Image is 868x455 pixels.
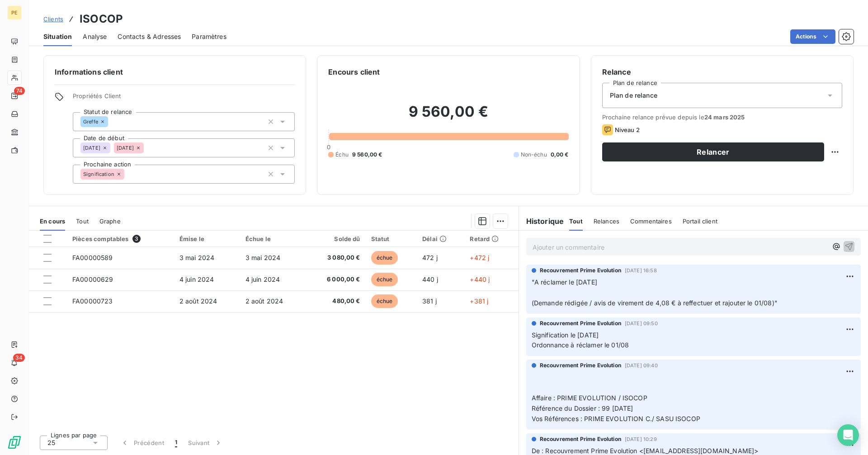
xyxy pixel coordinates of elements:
[80,11,123,27] h3: ISOCOP
[532,415,700,422] span: Vos Références : PRIME EVOLUTION C./ SASU ISOCOP
[540,319,621,327] span: Recouvrement Prime Evolution
[532,447,759,455] span: De : Recouvrement Prime Evolution <[EMAIL_ADDRESS][DOMAIN_NAME]>
[704,114,745,121] span: 24 mars 2025
[47,438,55,447] span: 25
[540,266,621,275] span: Recouvrement Prime Evolution
[602,114,842,121] span: Prochaine relance prévue depuis le
[328,66,380,77] h6: Encours client
[40,218,65,225] span: En cours
[790,29,835,44] button: Actions
[7,5,22,20] div: PE
[183,433,228,452] button: Suivant
[55,66,295,77] h6: Informations client
[602,66,842,77] h6: Relance
[311,253,360,262] span: 3 080,00 €
[569,218,583,225] span: Tout
[73,92,295,105] span: Propriétés Client
[179,297,217,305] span: 2 août 2024
[144,144,151,152] input: Ajouter une valeur
[615,126,640,133] span: Niveau 2
[594,218,619,225] span: Relances
[192,32,226,41] span: Paramètres
[630,218,672,225] span: Commentaires
[245,297,283,305] span: 2 août 2024
[327,143,330,151] span: 0
[532,278,597,286] span: "A réclamer le [DATE]
[7,89,21,103] a: 74
[132,235,141,243] span: 3
[311,235,360,242] div: Solde dû
[422,275,438,283] span: 440 j
[118,32,181,41] span: Contacts & Adresses
[625,321,658,326] span: [DATE] 09:50
[83,119,98,124] span: Greffe
[371,235,411,242] div: Statut
[540,361,621,370] span: Recouvrement Prime Evolution
[625,436,657,442] span: [DATE] 10:29
[7,435,22,450] img: Logo LeanPay
[371,273,398,286] span: échue
[371,251,398,265] span: échue
[108,118,115,126] input: Ajouter une valeur
[532,394,647,402] span: Affaire : PRIME EVOLUTION / ISOCOP
[328,103,568,130] h2: 9 560,00 €
[625,268,657,273] span: [DATE] 16:58
[72,275,113,283] span: FA00000629
[43,14,63,24] a: Clients
[72,297,113,305] span: FA00000723
[179,235,235,242] div: Émise le
[352,151,382,159] span: 9 560,00 €
[521,151,547,159] span: Non-échu
[311,297,360,306] span: 480,00 €
[610,91,657,100] span: Plan de relance
[245,254,281,261] span: 3 mai 2024
[422,297,437,305] span: 381 j
[335,151,349,159] span: Échu
[470,275,490,283] span: +440 j
[519,216,564,227] h6: Historique
[43,32,72,41] span: Situation
[117,145,134,151] span: [DATE]
[99,218,121,225] span: Graphe
[371,294,398,308] span: échue
[470,297,488,305] span: +381 j
[551,151,569,159] span: 0,00 €
[470,235,513,242] div: Retard
[124,170,132,178] input: Ajouter une valeur
[72,254,113,261] span: FA00000589
[422,235,459,242] div: Délai
[83,32,107,41] span: Analyse
[170,433,183,452] button: 1
[422,254,438,261] span: 472 j
[837,424,859,446] div: Open Intercom Messenger
[245,235,301,242] div: Échue le
[179,275,214,283] span: 4 juin 2024
[683,218,717,225] span: Portail client
[72,235,169,243] div: Pièces comptables
[76,218,89,225] span: Tout
[532,299,778,307] span: (Demande rédigée / avis de virement de 4,08 € à reffectuer et rajouter le 01/08)"
[14,87,25,95] span: 74
[83,171,114,177] span: Signification
[602,142,824,161] button: Relancer
[540,435,621,443] span: Recouvrement Prime Evolution
[43,15,63,23] span: Clients
[245,275,280,283] span: 4 juin 2024
[311,275,360,284] span: 6 000,00 €
[625,363,658,368] span: [DATE] 09:40
[470,254,489,261] span: +472 j
[175,438,177,447] span: 1
[13,354,25,362] span: 34
[83,145,100,151] span: [DATE]
[179,254,215,261] span: 3 mai 2024
[115,433,170,452] button: Précédent
[532,404,633,412] span: Référence du Dossier : 99 [DATE]
[532,331,629,349] span: Signification le [DATE] Ordonnance à réclamer le 01/08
